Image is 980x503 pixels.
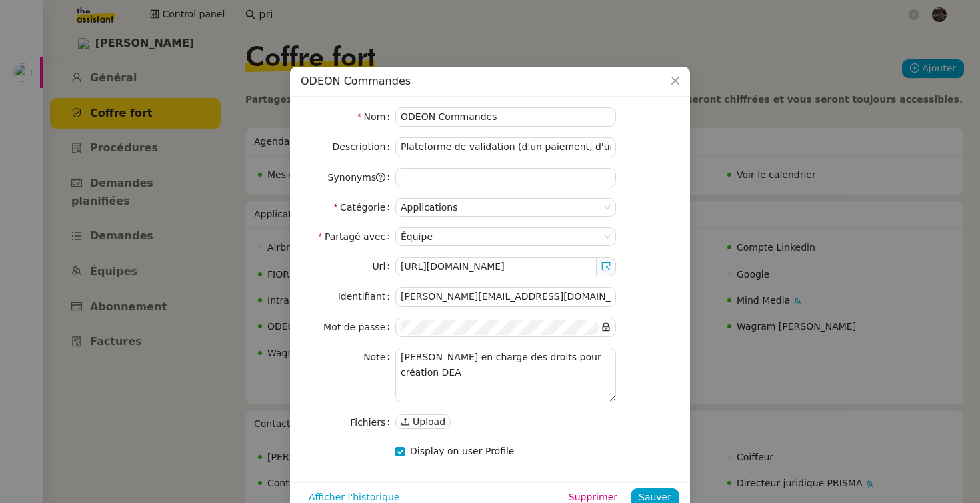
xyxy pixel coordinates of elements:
[323,318,395,336] label: Mot de passe
[395,287,616,306] input: Identifiant
[333,137,395,156] label: Description
[661,67,690,96] button: Close
[328,172,386,183] span: Synonyms
[357,107,395,126] label: Nom
[401,199,611,216] nz-select-item: Applications
[410,446,514,456] span: Display on user Profile
[363,348,395,366] label: Note
[318,227,395,246] label: Partagé avec
[395,414,451,430] div: Upload
[372,257,395,276] label: Url
[350,413,395,432] label: Fichiers
[413,415,445,428] span: Upload
[334,198,395,217] label: Catégorie
[338,287,395,306] label: Identifiant
[395,414,451,429] button: Upload
[401,228,611,245] nz-select-item: Équipe
[301,75,411,87] span: ODEON Commandes
[395,257,597,276] input: https://www.myapp.com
